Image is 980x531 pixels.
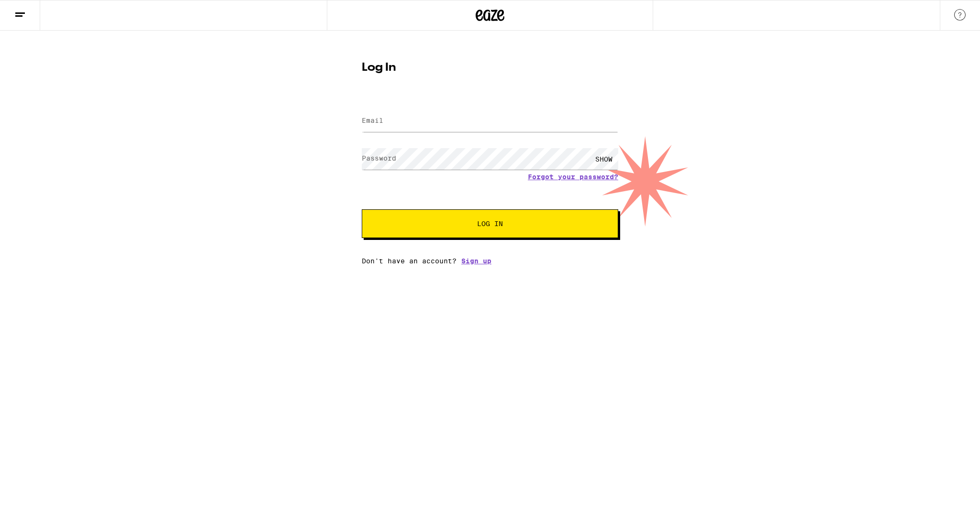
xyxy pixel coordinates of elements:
[362,154,396,162] label: Password
[362,62,618,74] h1: Log In
[528,173,618,181] a: Forgot your password?
[590,148,618,170] div: SHOW
[362,117,383,124] label: Email
[362,209,618,238] button: Log In
[461,257,491,265] a: Sign up
[362,257,618,265] div: Don't have an account?
[477,220,503,227] span: Log In
[362,110,618,132] input: Email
